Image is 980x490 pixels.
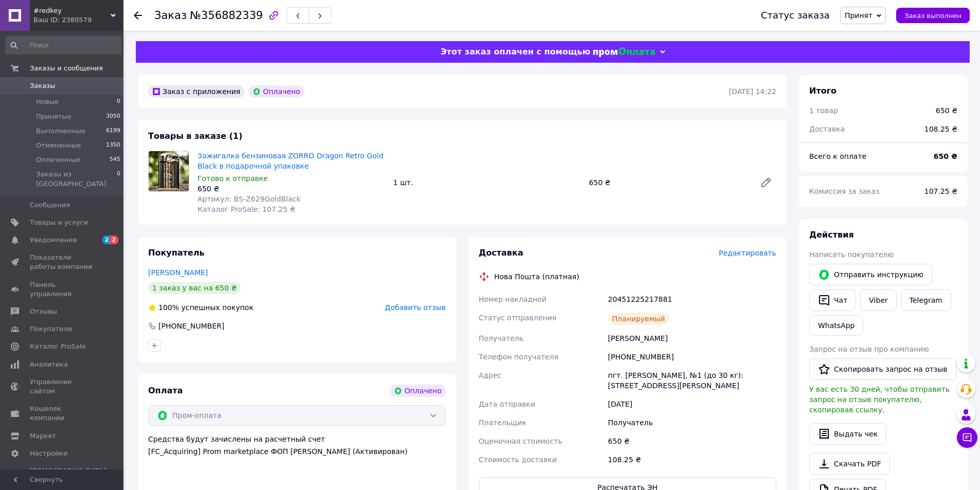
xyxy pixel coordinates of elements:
div: [PHONE_NUMBER] [606,348,778,366]
span: 3050 [106,112,120,121]
a: Зажигалка бензиновая ZORRO Dragon Retro Gold Black в подарочной упаковке [198,152,383,170]
span: 0 [117,97,120,106]
span: 107.25 ₴ [924,187,957,195]
div: [FC_Acquiring] Prom marketplace ФОП [PERSON_NAME] (Активирован) [148,446,446,457]
span: Артикул: BS-Z629GoldBlack [198,195,300,203]
span: Уведомления [30,235,77,245]
span: Стоимость доставки [479,456,557,464]
span: Новые [36,97,59,106]
a: Скачать PDF [809,453,890,475]
span: Маркет [30,431,56,441]
b: 650 ₴ [934,152,957,160]
div: Оплачено [390,385,446,397]
span: Принят [845,11,872,20]
div: Ваш ID: 2380579 [33,15,123,25]
div: Получатель [606,413,778,432]
div: [DATE] [606,395,778,413]
span: Покупатели [30,324,72,334]
span: Покупатель [148,248,204,258]
div: [PERSON_NAME] [606,329,778,348]
span: Товары в заказе (1) [148,131,242,141]
span: Всего к оплате [809,152,866,160]
span: Сообщения [30,201,70,210]
div: 1 шт. [389,175,584,190]
div: 1 заказ у вас на 650 ₴ [148,282,241,294]
span: Заказы и сообщения [30,64,103,73]
span: Добавить отзыв [385,303,446,312]
div: [PHONE_NUMBER] [157,321,225,331]
span: Товары и услуги [30,218,88,227]
div: Заказ с приложения [148,85,244,98]
input: Поиск [5,36,121,55]
div: успешных покупок [148,302,254,313]
span: Каталог ProSale [30,342,85,351]
div: пгт. [PERSON_NAME], №1 (до 30 кг): [STREET_ADDRESS][PERSON_NAME] [606,366,778,395]
button: Чат с покупателем [957,427,977,448]
span: Редактировать [719,249,776,257]
span: Статус отправления [479,314,557,322]
a: Telegram [901,289,951,311]
span: №356882339 [190,9,263,22]
span: У вас есть 30 дней, чтобы отправить запрос на отзыв покупателю, скопировав ссылку. [809,385,950,414]
span: Заказы из [GEOGRAPHIC_DATA] [36,170,117,188]
span: Комиссия за заказ [809,187,880,195]
span: Оплата [148,386,183,395]
span: Получатель [479,334,524,342]
div: Оплачено [248,85,304,98]
div: Вернуться назад [134,10,142,21]
button: Выдать чек [809,423,886,445]
span: Заказы [30,81,55,90]
a: [PERSON_NAME] [148,268,208,277]
span: Аналитика [30,360,68,369]
img: Зажигалка бензиновая ZORRO Dragon Retro Gold Black в подарочной упаковке [149,151,189,191]
span: Готово к отправке [198,174,268,183]
a: Редактировать [756,172,776,193]
span: Доставка [479,248,524,258]
div: 20451225217881 [606,290,778,308]
span: Показатели работы компании [30,253,95,271]
span: Оплаченные [36,155,80,165]
span: Заказ [154,9,187,22]
div: Планируемый [608,313,669,325]
span: Управление сайтом [30,377,95,396]
div: Нова Пошта (платная) [492,271,582,282]
span: 2 [110,235,118,244]
span: Заказ выполнен [904,12,961,20]
span: Панель управления [30,280,95,299]
span: Дата отправки [479,400,536,408]
span: Этот заказ оплачен с помощью [440,47,590,57]
a: Viber [860,289,896,311]
span: 100% [158,303,179,312]
div: 650 ₴ [606,432,778,450]
span: 6199 [106,126,120,136]
span: 0 [117,170,120,188]
span: Доставка [809,125,845,133]
span: Каталог ProSale: 107.25 ₴ [198,205,295,213]
button: Отправить инструкцию [809,264,932,285]
span: Оценочная стоимость [479,437,563,445]
span: Отмененные [36,141,81,150]
span: Настройки [30,449,67,458]
span: 1350 [106,141,120,150]
span: Адрес [479,371,502,379]
div: 650 ₴ [198,184,385,194]
span: Телефон получателя [479,353,559,361]
span: 2 [102,235,111,244]
span: Написать покупателю [809,250,894,259]
span: Запрос на отзыв про компанию [809,345,929,353]
span: Отзывы [30,307,57,316]
span: Выполненные [36,126,85,136]
span: 1 товар [809,106,838,115]
div: 650 ₴ [936,105,957,116]
span: #redkey [33,6,111,15]
span: Итого [809,86,836,96]
div: 108.25 ₴ [918,118,964,140]
div: Статус заказа [761,10,830,21]
div: Средства будут зачислены на расчетный счет [148,434,446,457]
button: Чат [809,289,856,311]
span: 545 [110,155,120,165]
div: 108.25 ₴ [606,450,778,469]
img: evopay logo [593,47,655,57]
span: Принятые [36,112,72,121]
button: Скопировать запрос на отзыв [809,358,956,380]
